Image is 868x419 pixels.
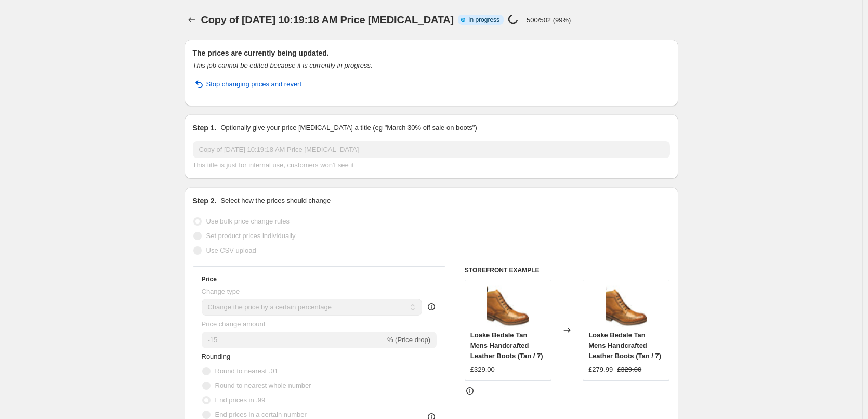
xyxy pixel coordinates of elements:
[220,123,477,133] p: Optionally give your price [MEDICAL_DATA] a title (eg "March 30% off sale on boots")
[206,232,296,240] span: Set product prices individually
[193,123,217,133] h2: Step 1.
[588,331,661,360] span: Loake Bedale Tan Mens Handcrafted Leather Boots (Tan / 7)
[606,285,647,327] img: loake-bedale-tannewest-mens-boots-right_80x.jpg
[202,332,385,348] input: -15
[201,14,454,25] span: Copy of [DATE] 10:19:18 AM Price [MEDICAL_DATA]
[468,16,499,24] span: In progress
[202,287,240,295] span: Change type
[617,364,641,375] strike: £329.00
[187,76,308,93] button: Stop changing prices and revert
[193,141,670,158] input: 30% off holiday sale
[487,285,529,327] img: loake-bedale-tannewest-mens-boots-right_80x.jpg
[206,217,290,225] span: Use bulk price change rules
[470,331,543,360] span: Loake Bedale Tan Mens Handcrafted Leather Boots (Tan / 7)
[465,266,670,274] h6: STOREFRONT EXAMPLE
[193,48,670,58] h2: The prices are currently being updated.
[202,320,266,328] span: Price change amount
[206,246,256,254] span: Use CSV upload
[588,364,613,375] div: £279.99
[387,336,430,344] span: % (Price drop)
[193,161,354,169] span: This title is just for internal use, customers won't see it
[215,382,311,389] span: Round to nearest whole number
[215,396,266,404] span: End prices in .99
[202,275,217,283] h3: Price
[185,12,199,27] button: Price change jobs
[527,16,571,24] p: 500/502 (99%)
[470,364,495,375] div: £329.00
[193,61,373,69] i: This job cannot be edited because it is currently in progress.
[426,302,437,312] div: help
[215,367,278,375] span: Round to nearest .01
[202,352,231,360] span: Rounding
[206,79,302,89] span: Stop changing prices and revert
[215,411,307,418] span: End prices in a certain number
[193,195,217,206] h2: Step 2.
[220,195,331,206] p: Select how the prices should change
